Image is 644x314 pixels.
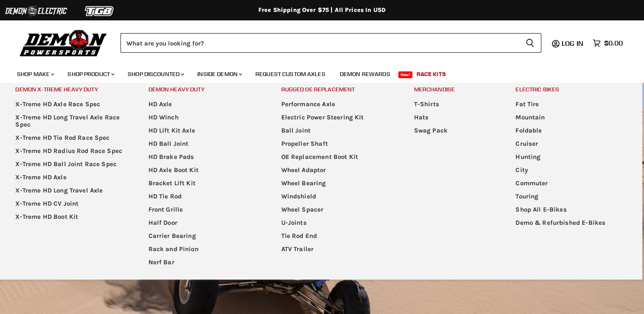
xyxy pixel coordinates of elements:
[120,33,519,53] input: Search
[5,83,136,96] a: Demon X-treme Heavy Duty
[121,65,189,83] a: Shop Discounted
[138,98,269,269] ul: Main menu
[138,98,269,111] a: HD Axle
[271,137,402,150] a: Propeller Shaft
[5,98,136,223] ul: Main menu
[271,98,402,256] ul: Main menu
[138,229,269,243] a: Carrier Bearing
[5,184,136,197] a: X-Treme HD Long Travel Axle
[138,177,269,190] a: Bracket Lift Kit
[398,71,413,78] span: New!
[138,216,269,229] a: Half Door
[5,210,136,223] a: X-Treme HD Boot Kit
[138,256,269,269] a: Nerf Bar
[588,37,627,49] a: $0.00
[505,83,636,96] a: Electric Bikes
[138,164,269,177] a: HD Axle Boot Kit
[505,124,636,137] a: Foldable
[505,203,636,216] a: Shop All E-Bikes
[5,131,136,144] a: X-Treme HD Tie Rod Race Spec
[271,98,402,111] a: Performance Axle
[505,98,636,229] ul: Main menu
[4,3,68,19] img: Demon Electric Logo 2
[61,65,120,83] a: Shop Product
[5,171,136,184] a: X-Treme HD Axle
[271,203,402,216] a: Wheel Spacer
[604,39,623,47] span: $0.00
[558,40,588,47] a: Log in
[5,144,136,158] a: X-Treme HD Radius Rod Race Spec
[138,243,269,256] a: Rack and Pinion
[138,83,269,96] a: Demon Heavy Duty
[138,124,269,137] a: HD Lift Kit Axle
[505,98,636,111] a: Fat Tire
[271,124,402,137] a: Ball Joint
[17,28,110,58] img: Demon Powersports
[138,150,269,164] a: HD Brake Pads
[403,98,504,137] ul: Main menu
[271,83,402,96] a: Rugged OE Replacement
[271,229,402,243] a: Tie Rod End
[505,216,636,229] a: Demo & Refurbished E-Bikes
[505,177,636,190] a: Commuter
[410,65,452,83] a: Race Kits
[403,124,504,137] a: Swag Pack
[11,62,621,83] ul: Main menu
[519,33,541,53] button: Search
[271,190,402,203] a: Windshield
[505,111,636,124] a: Mountain
[271,164,402,177] a: Wheel Adaptor
[271,111,402,124] a: Electric Power Steering Kit
[505,164,636,177] a: City
[271,150,402,164] a: OE Replacement Boot Kit
[138,111,269,124] a: HD Winch
[505,190,636,203] a: Touring
[5,98,136,111] a: X-Treme HD Axle Race Spec
[5,158,136,171] a: X-Treme HD Ball Joint Race Spec
[333,65,397,83] a: Demon Rewards
[403,83,504,96] a: Merchandise
[191,65,247,83] a: Inside Demon
[271,216,402,229] a: U-Joints
[403,98,504,111] a: T-Shirts
[5,197,136,210] a: X-Treme HD CV Joint
[11,65,59,83] a: Shop Make
[271,243,402,256] a: ATV Trailer
[138,203,269,216] a: Front Grille
[562,39,583,48] span: Log in
[138,190,269,203] a: HD Tie Rod
[120,33,541,53] form: Product
[271,177,402,190] a: Wheel Bearing
[403,111,504,124] a: Hats
[5,111,136,131] a: X-Treme HD Long Travel Axle Race Spec
[249,65,332,83] a: Request Custom Axles
[138,137,269,150] a: HD Ball Joint
[68,3,132,19] img: TGB Logo 2
[505,137,636,150] a: Cruiser
[505,150,636,164] a: Hunting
